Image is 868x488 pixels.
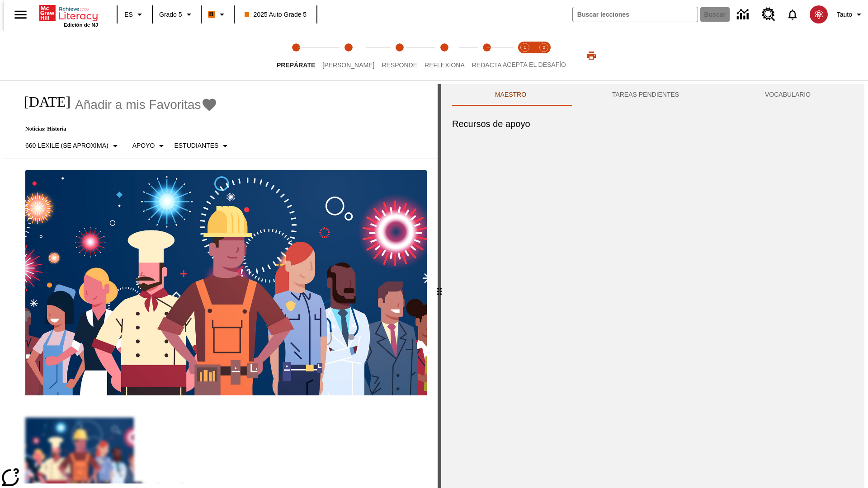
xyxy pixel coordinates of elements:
[452,117,854,131] h6: Recursos de apoyo
[132,141,155,150] p: Apoyo
[25,141,108,150] p: 660 Lexile (Se aproxima)
[452,84,854,106] div: Instructional Panel Tabs
[382,61,417,69] span: Responde
[120,6,149,23] button: Lenguaje: ES, Selecciona un idioma
[722,84,854,106] button: VOCABULARIO
[14,126,234,132] p: Noticias: Historia
[204,6,231,23] button: Boost El color de la clase es anaranjado. Cambiar el color de la clase.
[39,3,98,28] div: Portada
[129,138,171,154] button: Tipo de apoyo, Apoyo
[810,5,828,23] img: avatar image
[159,10,182,19] span: Grado 5
[531,31,557,80] button: Acepta el desafío contesta step 2 of 2
[75,97,217,113] button: Añadir a mis Favoritas - Día del Trabajo
[322,61,374,69] span: [PERSON_NAME]
[75,98,201,112] span: Añadir a mis Favoritas
[472,61,502,69] span: Redacta
[7,1,34,28] button: Abrir el menú lateral
[64,22,98,28] span: Edición de NJ
[465,31,509,80] button: Redacta step 5 of 5
[833,6,868,23] button: Perfil/Configuración
[170,138,234,154] button: Seleccionar estudiante
[577,47,606,64] button: Imprimir
[124,10,133,19] span: ES
[209,9,214,20] span: B
[417,31,472,80] button: Reflexiona step 4 of 5
[837,10,852,19] span: Tauto
[512,31,538,80] button: Acepta el desafío lee step 1 of 2
[503,61,566,68] span: ACEPTA EL DESAFÍO
[425,61,465,69] span: Reflexiona
[441,84,864,488] div: activity
[731,2,756,27] a: Centro de información
[804,3,833,26] button: Escoja un nuevo avatar
[4,84,438,483] div: reading
[781,3,804,26] a: Notificaciones
[756,2,781,27] a: Centro de recursos, Se abrirá en una pestaña nueva.
[452,84,569,106] button: Maestro
[374,31,425,80] button: Responde step 3 of 5
[22,138,124,154] button: Seleccione Lexile, 660 Lexile (Se aproxima)
[569,84,722,106] button: TAREAS PENDIENTES
[573,7,698,22] input: Buscar campo
[174,141,218,150] p: Estudiantes
[245,10,307,19] span: 2025 Auto Grade 5
[156,6,198,23] button: Grado: Grado 5, Elige un grado
[25,170,427,396] img: una pancarta con fondo azul muestra la ilustración de una fila de diferentes hombres y mujeres co...
[524,45,526,50] text: 1
[542,45,545,50] text: 2
[269,31,322,80] button: Prepárate step 1 of 5
[438,84,441,488] div: Pulsa la tecla de intro o la barra espaciadora y luego presiona las flechas de derecha e izquierd...
[277,61,315,69] span: Prepárate
[315,31,382,80] button: Lee step 2 of 5
[14,94,71,110] h1: [DATE]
